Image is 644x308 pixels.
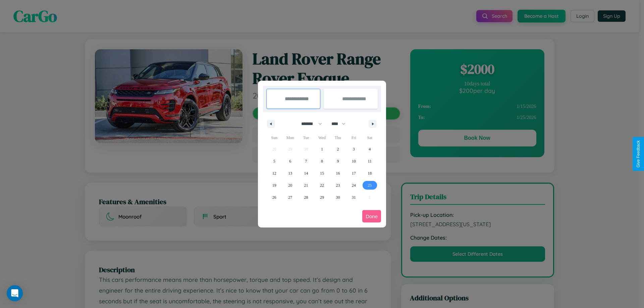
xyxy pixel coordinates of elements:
[288,179,292,191] span: 20
[337,143,339,155] span: 2
[304,191,308,203] span: 28
[282,167,298,179] button: 13
[352,155,356,167] span: 10
[368,167,372,179] span: 18
[362,132,378,143] span: Sat
[314,155,330,167] button: 8
[304,167,308,179] span: 14
[346,132,362,143] span: Fri
[346,167,362,179] button: 17
[314,132,330,143] span: Wed
[288,167,292,179] span: 13
[369,143,371,155] span: 4
[314,179,330,191] button: 22
[314,167,330,179] button: 15
[272,179,276,191] span: 19
[353,143,355,155] span: 3
[282,179,298,191] button: 20
[273,155,275,167] span: 5
[368,155,372,167] span: 11
[346,191,362,203] button: 31
[298,155,314,167] button: 7
[7,285,23,301] div: Open Intercom Messenger
[330,191,346,203] button: 30
[288,191,292,203] span: 27
[298,191,314,203] button: 28
[362,143,378,155] button: 4
[362,155,378,167] button: 11
[362,167,378,179] button: 18
[330,179,346,191] button: 23
[330,155,346,167] button: 9
[330,132,346,143] span: Thu
[320,191,324,203] span: 29
[330,167,346,179] button: 16
[282,155,298,167] button: 6
[368,179,372,191] span: 25
[266,167,282,179] button: 12
[266,132,282,143] span: Sun
[272,191,276,203] span: 26
[266,179,282,191] button: 19
[336,191,340,203] span: 30
[314,143,330,155] button: 1
[352,179,356,191] span: 24
[636,140,641,168] div: Give Feedback
[362,179,378,191] button: 25
[336,179,340,191] span: 23
[336,167,340,179] span: 16
[352,167,356,179] span: 17
[346,155,362,167] button: 10
[304,179,308,191] span: 21
[362,210,381,223] button: Done
[321,143,323,155] span: 1
[272,167,276,179] span: 12
[266,191,282,203] button: 26
[320,167,324,179] span: 15
[352,191,356,203] span: 31
[298,167,314,179] button: 14
[346,143,362,155] button: 3
[298,179,314,191] button: 21
[346,179,362,191] button: 24
[314,191,330,203] button: 29
[266,155,282,167] button: 5
[282,132,298,143] span: Mon
[298,132,314,143] span: Tue
[320,179,324,191] span: 22
[337,155,339,167] span: 9
[330,143,346,155] button: 2
[321,155,323,167] span: 8
[282,191,298,203] button: 27
[305,155,307,167] span: 7
[289,155,291,167] span: 6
